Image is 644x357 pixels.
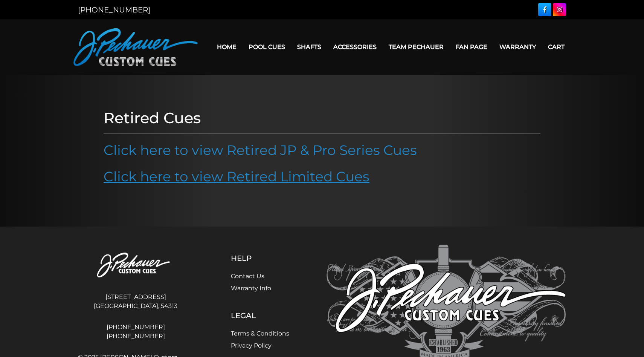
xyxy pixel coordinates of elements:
[231,311,289,320] h5: Legal
[291,37,327,57] a: Shafts
[231,330,289,337] a: Terms & Conditions
[78,5,150,14] a: [PHONE_NUMBER]
[231,285,271,292] a: Warranty Info
[383,37,450,57] a: Team Pechauer
[73,28,198,66] img: Pechauer Custom Cues
[231,254,289,263] h5: Help
[493,37,542,57] a: Warranty
[78,290,193,314] address: [STREET_ADDRESS] [GEOGRAPHIC_DATA], 54313
[78,323,193,332] a: [PHONE_NUMBER]
[78,332,193,341] a: [PHONE_NUMBER]
[78,245,193,287] img: Pechauer Custom Cues
[327,37,383,57] a: Accessories
[243,37,291,57] a: Pool Cues
[542,37,571,57] a: Cart
[231,273,264,280] a: Contact Us
[450,37,493,57] a: Fan Page
[104,142,417,158] a: Click here to view Retired JP & Pro Series Cues
[211,37,243,57] a: Home
[104,109,540,127] h1: Retired Cues
[231,342,272,349] a: Privacy Policy
[104,168,369,185] a: Click here to view Retired Limited Cues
